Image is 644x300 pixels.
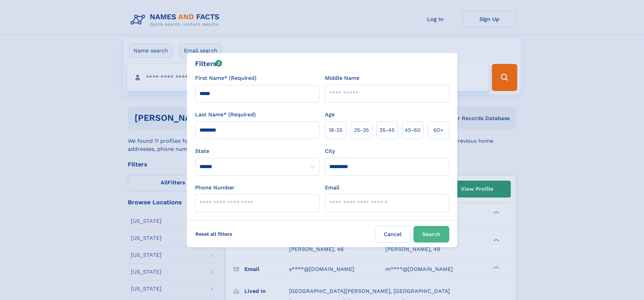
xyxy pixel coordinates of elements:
label: Age [325,111,335,119]
label: Reset all filters [191,226,237,242]
div: Filters [195,59,222,69]
label: Middle Name [325,74,359,82]
span: 25‑35 [354,126,369,134]
span: 45‑60 [405,126,421,134]
label: City [325,147,335,155]
label: Last Name* (Required) [195,111,256,119]
button: Search [413,226,449,243]
label: Cancel [375,226,411,243]
span: 60+ [433,126,444,134]
label: State [195,147,319,155]
span: 18‑25 [329,126,342,134]
label: Email [325,184,339,192]
label: Phone Number [195,184,235,192]
span: 35‑45 [379,126,395,134]
label: First Name* (Required) [195,74,257,82]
